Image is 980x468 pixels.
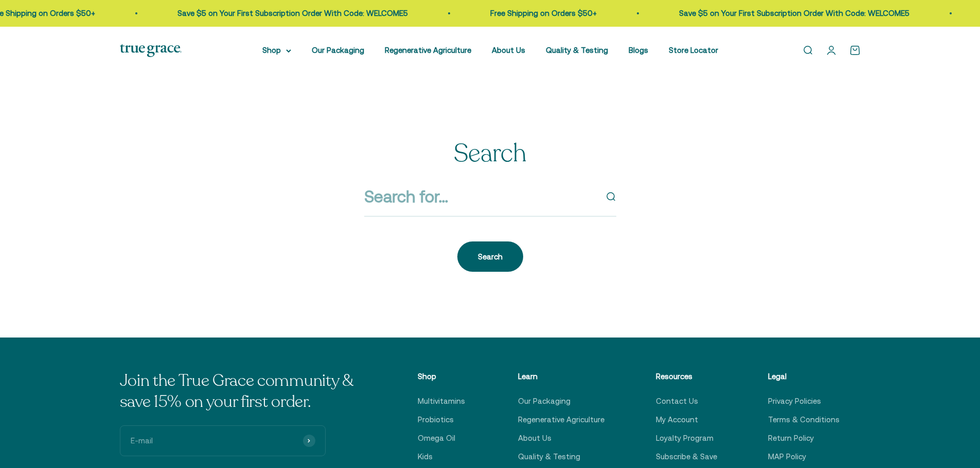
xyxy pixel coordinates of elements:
input: Search [364,183,597,210]
p: Save $5 on Your First Subscription Order With Code: WELCOME5 [177,7,408,20]
p: Save $5 on Your First Subscription Order With Code: WELCOME5 [679,7,910,20]
a: Multivitamins [418,395,465,407]
a: Return Policy [768,432,814,444]
a: Our Packaging [312,46,364,54]
p: Resources [656,370,717,383]
a: Contact Us [656,395,698,407]
p: Shop [418,370,467,383]
a: Loyalty Program [656,432,714,444]
a: Store Locator [669,46,718,54]
p: Join the True Grace community & save 15% on your first order. [120,370,367,413]
a: Quality & Testing [518,451,580,463]
a: Regenerative Agriculture [518,414,604,426]
a: My Account [656,414,698,426]
a: Regenerative Agriculture [385,46,471,54]
button: Search [457,241,523,271]
a: Probiotics [418,414,454,426]
a: About Us [492,46,525,54]
a: Quality & Testing [546,46,608,54]
a: Omega Oil [418,432,455,444]
a: Our Packaging [518,395,571,407]
a: About Us [518,432,551,444]
h1: Search [454,140,526,167]
div: Search [478,251,503,263]
a: MAP Policy [768,451,806,463]
a: Free Shipping on Orders $50+ [490,9,597,17]
a: Kids [418,451,433,463]
summary: Shop [262,44,291,57]
p: Learn [518,370,604,383]
p: Legal [768,370,840,383]
a: Privacy Policies [768,395,821,407]
a: Blogs [629,46,648,54]
a: Subscribe & Save [656,451,717,463]
a: Terms & Conditions [768,414,840,426]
